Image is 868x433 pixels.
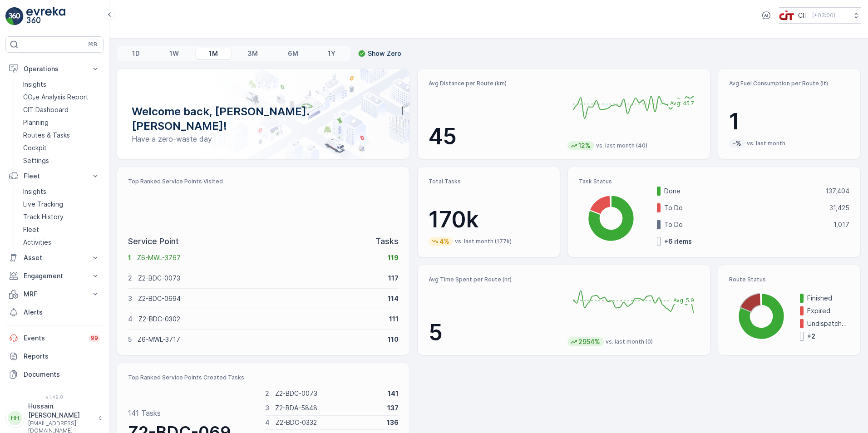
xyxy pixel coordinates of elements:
p: 4 [265,418,270,427]
a: Live Tracking [20,198,104,211]
a: Planning [20,116,104,129]
button: Engagement [5,267,104,285]
p: + 6 items [664,237,692,246]
p: 3 [128,294,132,303]
p: Tasks [375,235,399,248]
p: Finished [807,294,849,303]
p: Z2-BDC-0302 [138,315,383,324]
p: Reports [24,352,100,361]
p: Planning [23,118,49,127]
a: Settings [20,154,104,167]
button: CIT(+03:00) [779,7,861,24]
p: To Do [664,203,824,212]
p: Hussain.[PERSON_NAME] [28,402,94,420]
p: 5 [429,319,560,346]
p: Route Status [729,276,849,283]
p: ⌘B [88,41,97,48]
p: Asset [24,253,85,262]
p: vs. last month (40) [596,142,647,149]
p: Top Ranked Service Points Visited [128,178,399,185]
p: 3M [247,49,258,58]
p: MRF [24,290,85,299]
p: Done [664,187,819,196]
a: Insights [20,185,104,198]
p: 4 [128,315,133,324]
p: Total Tasks [429,178,549,185]
p: Cockpit [23,143,47,153]
p: Expired [807,306,849,315]
p: 137 [387,403,399,413]
p: Activities [23,238,51,247]
p: 1M [209,49,218,58]
p: Fleet [24,172,85,181]
p: 1D [132,49,140,58]
img: logo [5,7,24,25]
p: ( +03:00 ) [812,12,835,19]
p: Have a zero-waste day [132,133,395,144]
p: Live Tracking [23,200,63,209]
p: 137,404 [825,187,849,196]
p: vs. last month (0) [606,338,653,345]
p: Avg Fuel Consumption per Route (lt) [729,80,849,87]
p: Insights [23,187,46,196]
p: 1,017 [833,220,849,229]
div: HH [8,411,22,425]
p: Operations [24,64,85,74]
a: Reports [5,347,104,365]
p: 99 [91,335,98,342]
p: CO₂e Analysis Report [23,93,89,102]
p: 141 [388,389,399,398]
button: Operations [5,60,104,78]
a: CO₂e Analysis Report [20,91,104,103]
a: Fleet [20,223,104,236]
p: 119 [388,253,399,262]
p: To Do [664,220,828,229]
p: 110 [388,335,399,344]
p: 114 [388,294,399,303]
p: Z6-MWL-3717 [138,335,382,344]
p: 1W [169,49,179,58]
p: Settings [23,156,49,165]
p: Z6-MWL-3767 [137,253,382,262]
p: 1Y [328,49,335,58]
p: Fleet [23,225,39,234]
p: Track History [23,212,64,221]
button: MRF [5,285,104,303]
p: 1 [729,108,849,135]
p: CIT [798,11,809,20]
p: Documents [24,370,100,379]
p: Events [24,334,84,343]
p: Z2-BDA-5848 [275,403,381,413]
p: Alerts [24,308,100,317]
p: Show Zero [368,49,401,58]
a: Routes & Tasks [20,129,104,142]
a: Documents [5,365,104,384]
p: Top Ranked Service Points Created Tasks [128,374,399,381]
a: Events99 [5,329,104,347]
p: Engagement [24,271,85,280]
p: Avg Distance per Route (km) [429,80,560,87]
p: 3 [265,403,269,413]
p: 5 [128,335,132,344]
button: Asset [5,249,104,267]
a: Activities [20,236,104,249]
p: 45 [429,123,560,150]
img: cit-logo_pOk6rL0.png [779,10,794,20]
a: Alerts [5,303,104,321]
p: 1 [128,253,131,262]
p: 136 [387,418,399,427]
p: Avg Time Spent per Route (hr) [429,276,560,283]
p: 170k [429,206,549,233]
p: Z2-BDC-0694 [138,294,382,303]
p: 31,425 [829,203,849,212]
p: + 2 [807,332,815,341]
p: -% [732,139,742,148]
p: 2954% [577,337,601,346]
a: Insights [20,78,104,91]
p: Undispatched [807,319,849,328]
button: Fleet [5,167,104,185]
a: CIT Dashboard [20,103,104,116]
p: Z2-BDC-0073 [275,389,382,398]
p: Insights [23,80,46,89]
a: Track History [20,211,104,223]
